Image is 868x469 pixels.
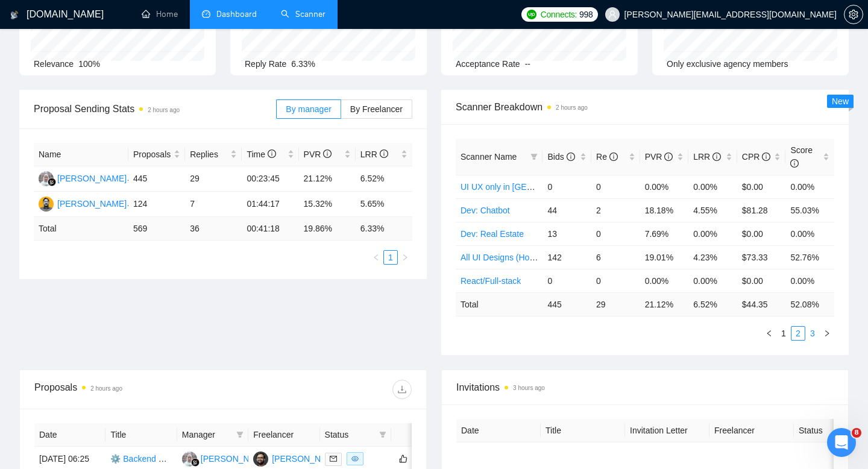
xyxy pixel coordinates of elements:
img: gigradar-bm.png [48,178,56,186]
td: $0.00 [737,222,786,245]
img: AA [182,452,197,467]
td: 21.12% [299,166,356,192]
li: 1 [776,326,791,341]
span: Acceptance Rate [456,59,520,69]
span: Replies [190,148,228,161]
li: 3 [805,326,820,341]
a: Dev: Real Estate [461,229,524,239]
th: Invitation Letter [625,419,709,442]
span: Bids [547,152,574,162]
span: info-circle [567,153,575,161]
span: Connects: [541,8,577,21]
span: Invitations [456,380,834,395]
a: All UI Designs (Hourly) [461,253,546,262]
td: 0.00% [688,222,737,245]
a: setting [844,10,863,19]
td: 5.65% [356,192,412,217]
td: 0 [591,222,640,245]
td: Total [456,292,542,316]
td: 4.55% [688,198,737,222]
td: 52.08 % [785,292,834,316]
span: LRR [693,152,721,162]
td: 6.33 % [356,217,412,241]
button: setting [844,5,863,24]
td: 15.32% [299,192,356,217]
li: 1 [383,250,398,265]
td: 55.03% [785,198,834,222]
td: 19.01% [640,245,689,269]
span: Reply Rate [245,59,286,69]
td: 0.00% [640,175,689,198]
span: Proposal Sending Stats [34,101,276,116]
li: 2 [791,326,805,341]
td: 00:23:45 [242,166,298,192]
span: By manager [286,104,331,114]
span: left [373,254,380,261]
li: Previous Page [762,326,776,341]
a: searchScanner [281,9,325,19]
th: Title [105,423,177,447]
th: Replies [185,143,242,166]
a: 3 [806,327,819,340]
td: 0.00% [785,269,834,292]
td: 44 [542,198,591,222]
span: Proposals [133,148,171,161]
span: info-circle [790,159,799,168]
span: mail [330,455,337,462]
th: Title [541,419,625,442]
td: 0.00% [785,222,834,245]
th: Date [456,419,541,442]
span: filter [528,148,540,166]
span: Re [596,152,618,162]
span: info-circle [762,153,770,161]
li: Next Page [398,250,412,265]
span: filter [379,431,386,438]
th: Freelancer [248,423,319,447]
span: setting [844,10,863,19]
time: 2 hours ago [556,104,588,111]
a: React/Full-stack [461,276,521,286]
span: Scanner Name [461,152,517,162]
span: Score [790,145,813,168]
td: 6.52% [356,166,412,192]
span: info-circle [323,150,332,158]
td: 13 [542,222,591,245]
div: [PERSON_NAME] [272,452,341,465]
li: Previous Page [369,250,383,265]
span: info-circle [609,153,618,161]
td: 7.69% [640,222,689,245]
li: Next Page [820,326,834,341]
a: AA[PERSON_NAME] [182,453,270,463]
td: 569 [128,217,185,241]
td: Total [34,217,128,241]
button: like [396,452,410,466]
span: -- [525,59,530,69]
span: left [766,330,773,337]
a: 1 [384,251,397,264]
span: 998 [579,8,593,21]
td: 0.00% [688,269,737,292]
span: 100% [78,59,100,69]
span: Status [325,428,374,441]
button: right [398,250,412,265]
button: left [369,250,383,265]
th: Manager [177,423,248,447]
td: 0 [542,269,591,292]
span: Time [247,150,275,159]
button: right [820,326,834,341]
td: 29 [185,166,242,192]
span: LRR [360,150,388,159]
img: AA [39,171,54,186]
th: Date [34,423,105,447]
span: dashboard [202,10,210,18]
td: 0 [542,175,591,198]
td: 00:41:18 [242,217,298,241]
time: 2 hours ago [148,107,180,113]
time: 3 hours ago [513,385,545,391]
a: UI UX only in [GEOGRAPHIC_DATA] [461,182,600,192]
a: AG[PERSON_NAME] [253,453,341,463]
span: Manager [182,428,231,441]
div: [PERSON_NAME] [57,172,127,185]
td: 124 [128,192,185,217]
span: New [832,96,849,106]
